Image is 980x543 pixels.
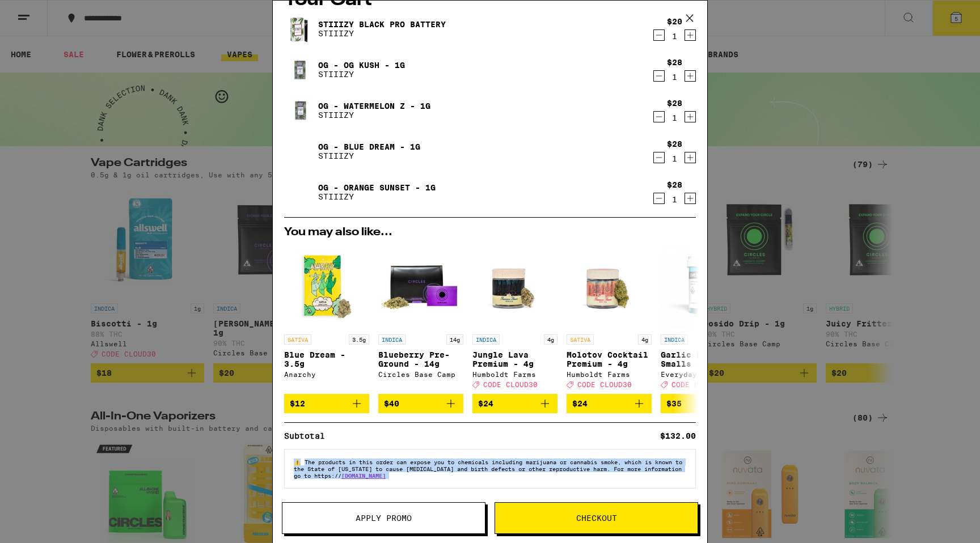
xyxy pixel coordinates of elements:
[544,334,557,345] p: 4g
[685,29,696,41] button: Increment
[667,113,682,122] div: 1
[378,244,463,329] img: Circles Base Camp - Blueberry Pre-Ground - 14g
[667,195,682,204] div: 1
[667,139,682,149] div: $28
[284,54,316,86] img: OG - OG Kush - 1g
[661,394,746,413] button: Add to bag
[685,152,696,163] button: Increment
[653,29,665,41] button: Decrement
[567,334,594,345] p: SATIVA
[661,350,746,368] p: Garlic Dreams Smalls - 3.5g
[378,334,405,345] p: INDICA
[667,73,682,82] div: 1
[378,244,463,394] a: Open page for Blueberry Pre-Ground - 14g from Circles Base Camp
[685,70,696,82] button: Increment
[318,20,446,29] a: STIIIZY Black Pro Battery
[284,135,316,167] img: OG - Blue Dream - 1g
[577,381,632,388] span: CODE CLOUD30
[282,502,485,534] button: Apply Promo
[685,111,696,122] button: Increment
[495,502,698,534] button: Checkout
[378,394,463,413] button: Add to bag
[667,154,682,163] div: 1
[318,192,436,201] p: STIIIZY
[284,244,369,394] a: Open page for Blue Dream - 3.5g from Anarchy
[661,334,688,345] p: INDICA
[667,17,682,26] div: $20
[384,399,399,408] span: $40
[653,111,665,122] button: Decrement
[349,334,369,345] p: 3.5g
[472,334,500,345] p: INDICA
[284,13,316,45] img: STIIIZY Black Pro Battery
[567,394,652,413] button: Add to bag
[661,244,746,329] img: Everyday - Garlic Dreams Smalls - 3.5g
[378,371,463,378] div: Circles Base Camp
[318,70,405,79] p: STIIIZY
[284,394,369,413] button: Add to bag
[294,459,305,465] span: ⚠️
[478,399,493,408] span: $24
[638,334,652,345] p: 4g
[446,334,463,345] p: 14g
[472,350,557,368] p: Jungle Lava Premium - 4g
[284,371,369,378] div: Anarchy
[661,244,746,394] a: Open page for Garlic Dreams Smalls - 3.5g from Everyday
[685,193,696,204] button: Increment
[284,95,316,126] img: OG - Watermelon Z - 1g
[667,32,682,41] div: 1
[653,152,665,163] button: Decrement
[567,244,652,394] a: Open page for Molotov Cocktail Premium - 4g from Humboldt Farms
[290,399,305,408] span: $12
[667,180,682,189] div: $28
[356,514,412,522] span: Apply Promo
[284,227,696,238] h2: You may also like...
[661,371,746,378] div: Everyday
[576,514,617,522] span: Checkout
[318,183,436,192] a: OG - Orange Sunset - 1g
[284,244,369,329] img: Anarchy - Blue Dream - 3.5g
[318,111,430,120] p: STIIIZY
[671,381,726,388] span: CODE CLOUD30
[318,101,430,111] a: OG - Watermelon Z - 1g
[472,244,557,394] a: Open page for Jungle Lava Premium - 4g from Humboldt Farms
[567,244,652,329] img: Humboldt Farms - Molotov Cocktail Premium - 4g
[341,472,386,479] a: [DOMAIN_NAME]
[666,399,682,408] span: $35
[318,61,405,70] a: OG - OG Kush - 1g
[653,193,665,204] button: Decrement
[284,432,333,440] div: Subtotal
[567,371,652,378] div: Humboldt Farms
[567,350,652,368] p: Molotov Cocktail Premium - 4g
[318,29,446,38] p: STIIIZY
[472,394,557,413] button: Add to bag
[284,350,369,368] p: Blue Dream - 3.5g
[667,58,682,67] div: $28
[572,399,588,408] span: $24
[667,99,682,108] div: $28
[483,381,538,388] span: CODE CLOUD30
[653,70,665,82] button: Decrement
[472,244,557,329] img: Humboldt Farms - Jungle Lava Premium - 4g
[284,176,316,208] img: OG - Orange Sunset - 1g
[7,8,82,17] span: Hi. Need any help?
[294,459,682,479] span: The products in this order can expose you to chemicals including marijuana or cannabis smoke, whi...
[660,432,696,440] div: $132.00
[318,142,420,151] a: OG - Blue Dream - 1g
[318,151,420,160] p: STIIIZY
[472,371,557,378] div: Humboldt Farms
[378,350,463,368] p: Blueberry Pre-Ground - 14g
